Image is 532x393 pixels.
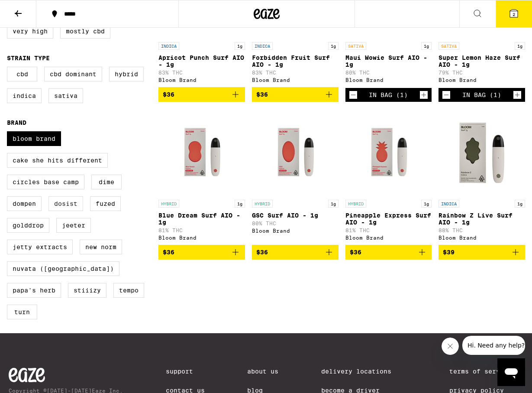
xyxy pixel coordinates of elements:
p: 1g [515,42,525,50]
p: 81% THC [158,227,245,233]
button: Decrement [349,91,358,99]
p: HYBRID [158,200,179,208]
p: Pineapple Express Surf AIO - 1g [345,212,432,226]
p: Rainbow Z Live Surf AIO - 1g [438,212,525,226]
p: 81% THC [345,227,432,233]
label: Dosist [48,196,83,211]
p: 83% THC [252,70,339,75]
p: Blue Dream Surf AIO - 1g [158,212,245,226]
span: $36 [163,249,174,256]
label: Circles Base Camp [7,175,84,189]
label: Fuzed [90,196,121,211]
div: In Bag (1) [462,91,501,98]
label: Bloom Brand [7,131,61,146]
label: CBD Dominant [44,67,102,81]
label: Dompen [7,196,42,211]
p: 80% THC [252,221,339,226]
a: Support [166,368,205,375]
div: Bloom Brand [158,77,245,83]
legend: Strain Type [7,55,50,62]
p: SATIVA [438,42,459,50]
button: Increment [513,91,522,99]
label: Mostly CBD [60,24,110,39]
button: Add to bag [158,87,245,102]
a: Open page for Blue Dream Surf AIO - 1g from Bloom Brand [158,109,245,245]
label: Very High [7,24,53,39]
span: $36 [163,91,174,98]
p: HYBRID [345,200,366,208]
span: $36 [256,249,268,256]
p: 80% THC [345,70,432,75]
p: 88% THC [438,227,525,233]
img: Bloom Brand - Pineapple Express Surf AIO - 1g [345,109,432,195]
legend: Brand [7,119,26,126]
p: Forbidden Fruit Surf AIO - 1g [252,54,339,68]
p: INDICA [438,200,459,208]
div: Bloom Brand [158,235,245,240]
button: Decrement [442,91,451,99]
label: Sativa [48,88,83,103]
a: Terms of Service [449,368,523,375]
img: Bloom Brand - Blue Dream Surf AIO - 1g [158,109,245,195]
label: CBD [7,67,37,81]
div: Bloom Brand [252,228,339,234]
p: Maui Wowie Surf AIO - 1g [345,54,432,68]
label: DIME [91,175,122,189]
button: 2 [496,0,532,27]
p: Super Lemon Haze Surf AIO - 1g [438,54,525,68]
img: Bloom Brand - Rainbow Z Live Surf AIO - 1g [438,109,525,195]
a: Open page for GSC Surf AIO - 1g from Bloom Brand [252,109,339,245]
button: Increment [419,91,428,99]
label: Papa's Herb [7,283,61,298]
button: Add to bag [438,245,525,260]
p: 83% THC [158,70,245,75]
p: HYBRID [252,200,273,208]
label: Jetty Extracts [7,240,73,254]
a: Open page for Rainbow Z Live Surf AIO - 1g from Bloom Brand [438,109,525,245]
p: 1g [235,200,245,208]
p: 1g [421,42,432,50]
label: Cake She Hits Different [7,153,108,168]
button: Add to bag [345,245,432,260]
span: $36 [256,91,268,98]
p: 79% THC [438,70,525,75]
a: Delivery Locations [321,368,407,375]
label: STIIIZY [68,283,106,298]
label: GoldDrop [7,218,49,233]
label: Tempo [113,283,144,298]
div: Bloom Brand [438,77,525,83]
p: 1g [421,200,432,208]
label: Indica [7,88,42,103]
span: $39 [443,249,455,256]
span: 2 [513,12,515,17]
iframe: Close message [442,338,459,355]
iframe: Message from company [462,336,525,355]
a: Open page for Pineapple Express Surf AIO - 1g from Bloom Brand [345,109,432,245]
div: Bloom Brand [252,77,339,83]
div: Bloom Brand [345,235,432,240]
div: Bloom Brand [438,235,525,240]
p: Apricot Punch Surf AIO - 1g [158,54,245,68]
p: SATIVA [345,42,366,50]
iframe: Button to launch messaging window [497,358,525,386]
div: Bloom Brand [345,77,432,83]
a: About Us [247,368,278,375]
div: In Bag (1) [369,91,408,98]
button: Add to bag [252,87,339,102]
p: 1g [328,200,339,208]
label: turn [7,305,37,319]
img: Bloom Brand - GSC Surf AIO - 1g [252,109,339,195]
label: New Norm [80,240,122,254]
label: Jeeter [56,218,91,233]
button: Add to bag [158,245,245,260]
label: Nuvata ([GEOGRAPHIC_DATA]) [7,261,119,276]
p: 1g [235,42,245,50]
button: Add to bag [252,245,339,260]
p: INDICA [158,42,179,50]
p: 1g [515,200,525,208]
p: INDICA [252,42,273,50]
p: 1g [328,42,339,50]
span: $36 [350,249,361,256]
p: GSC Surf AIO - 1g [252,212,339,219]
